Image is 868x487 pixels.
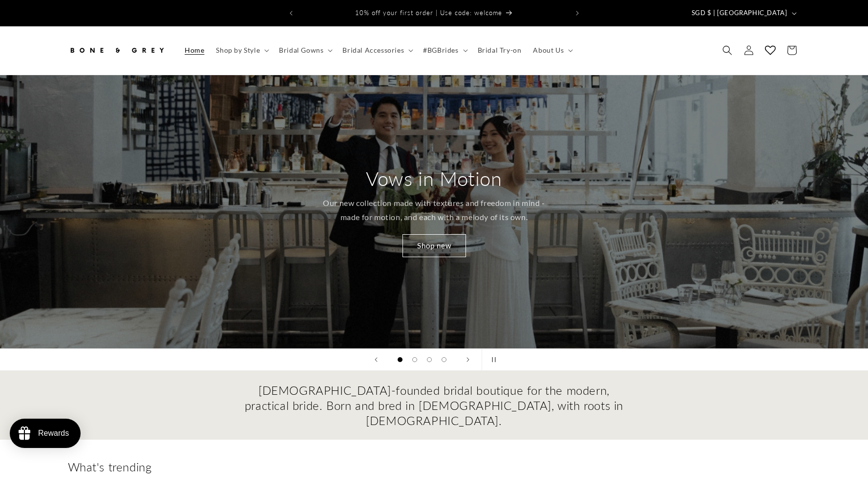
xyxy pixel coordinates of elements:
span: Shop by Style [216,46,260,55]
a: Bridal Try-on [472,40,528,61]
span: Home [185,46,204,55]
img: Bone and Grey Bridal [68,40,166,61]
a: Bone and Grey Bridal [64,36,169,65]
button: Next slide [457,349,479,370]
summary: Search [717,40,738,61]
button: SGD $ | [GEOGRAPHIC_DATA] [686,4,801,22]
h2: What's trending [68,459,801,474]
button: Previous slide [365,349,387,370]
button: Previous announcement [280,4,302,22]
p: Our new collection made with textures and freedom in mind - made for motion, and each with a melo... [318,196,550,224]
summary: #BGBrides [417,40,471,61]
button: Load slide 3 of 4 [422,352,437,367]
span: SGD $ | [GEOGRAPHIC_DATA] [692,8,787,18]
div: Rewards [38,429,69,438]
summary: Bridal Accessories [337,40,417,61]
span: Bridal Accessories [342,46,404,55]
span: About Us [533,46,564,55]
button: Load slide 2 of 4 [407,352,422,367]
h2: [DEMOGRAPHIC_DATA]-founded bridal boutique for the modern, practical bride. Born and bred in [DEM... [244,383,625,428]
button: Next announcement [567,4,588,22]
a: Shop new [402,234,466,257]
summary: Shop by Style [210,40,273,61]
summary: About Us [527,40,577,61]
span: Bridal Try-on [478,46,522,55]
button: Load slide 4 of 4 [437,352,451,367]
span: 10% off your first order | Use code: welcome [355,9,502,17]
span: Bridal Gowns [279,46,323,55]
span: #BGBrides [423,46,458,55]
a: Home [179,40,210,61]
summary: Bridal Gowns [273,40,337,61]
h2: Vows in Motion [366,166,502,191]
button: Pause slideshow [482,349,503,370]
button: Load slide 1 of 4 [393,352,407,367]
